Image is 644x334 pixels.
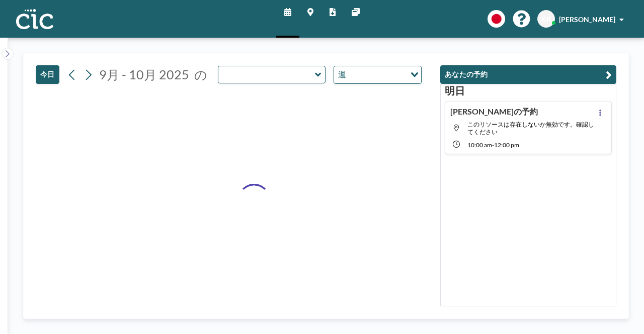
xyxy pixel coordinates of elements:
span: 9月 - 10月 2025 [99,67,189,82]
button: あなたの予約 [440,65,616,84]
span: 10:00 AM [467,141,492,149]
input: Search for option [349,68,405,81]
span: 週 [336,68,348,81]
span: [PERSON_NAME] [559,15,615,24]
span: このリソースは存在しないか無効です。確認してください [467,121,594,136]
img: organization-logo [16,9,53,29]
span: KK [541,15,551,24]
div: Search for option [334,66,421,83]
span: - [492,141,494,149]
button: 今日 [36,65,59,84]
h4: [PERSON_NAME]の予約 [450,106,538,117]
h3: 明日 [445,84,612,97]
span: 12:00 PM [494,141,519,149]
span: の [194,67,207,82]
